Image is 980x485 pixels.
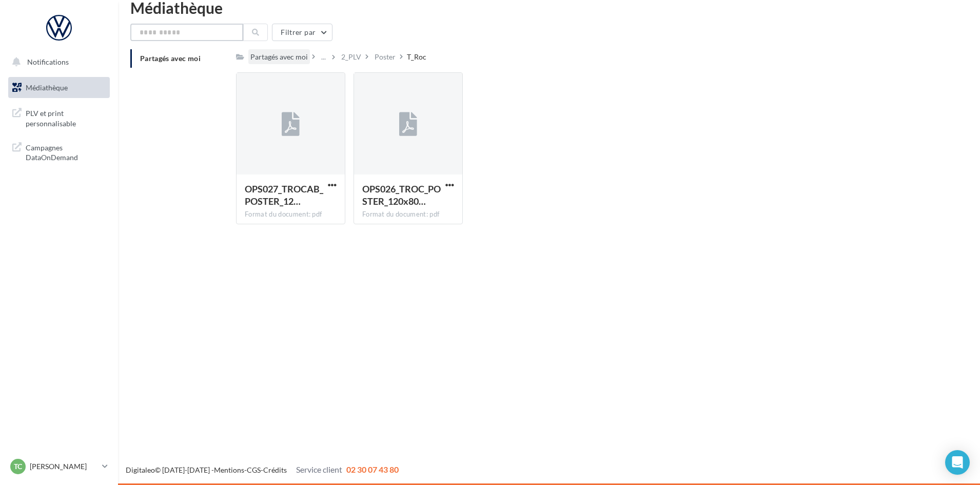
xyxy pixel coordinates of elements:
[250,52,308,62] div: Partagés avec moi
[6,77,112,99] a: Médiathèque
[126,465,155,474] a: Digitaleo
[319,50,328,64] div: ...
[362,183,441,207] span: OPS026_TROC_POSTER_120x80cm_MARS23_25PC_HD.pdf
[407,52,426,62] div: T_Roc
[6,137,112,167] a: Campagnes DataOnDemand
[26,141,106,163] span: Campagnes DataOnDemand
[272,24,332,41] button: Filtrer par
[14,461,22,472] span: TC
[296,464,342,474] span: Service client
[945,450,970,475] div: Open Intercom Messenger
[26,83,68,92] span: Médiathèque
[6,102,112,132] a: PLV et print personnalisable
[245,183,323,207] span: OPS027_TROCAB_POSTER_120x80cm_MARS23_25PC_HD.pdf
[6,51,108,73] button: Notifications
[26,106,106,128] span: PLV et print personnalisable
[30,461,98,472] p: [PERSON_NAME]
[8,457,110,476] a: TC [PERSON_NAME]
[27,57,69,66] span: Notifications
[140,54,201,63] span: Partagés avec moi
[346,464,399,474] span: 02 30 07 43 80
[245,210,337,219] div: Format du document: pdf
[375,52,396,62] div: Poster
[214,465,244,474] a: Mentions
[341,52,361,62] div: 2_PLV
[126,465,399,474] span: © [DATE]-[DATE] - - -
[362,210,454,219] div: Format du document: pdf
[247,465,261,474] a: CGS
[263,465,287,474] a: Crédits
